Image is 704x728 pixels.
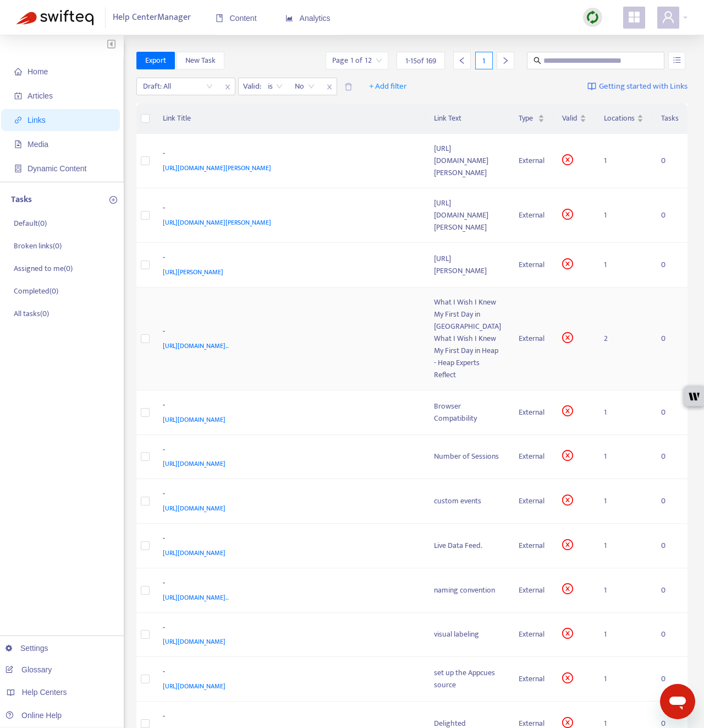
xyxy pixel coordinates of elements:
[163,148,413,162] div: -
[5,665,52,674] a: Glossary
[502,57,509,64] span: right
[519,209,544,221] div: External
[458,57,466,64] span: left
[425,104,510,134] th: Link Text
[519,259,544,271] div: External
[595,524,652,568] td: 1
[595,613,652,658] td: 1
[510,104,553,134] th: Type
[163,252,413,266] div: -
[519,628,544,640] div: External
[163,533,413,547] div: -
[28,164,86,173] span: Dynamic Content
[475,52,493,69] div: 1
[652,613,687,658] td: 0
[519,495,544,507] div: External
[163,710,413,725] div: -
[553,104,595,134] th: Valid
[163,488,413,502] div: -
[163,444,413,458] div: -
[163,636,226,647] span: [URL][DOMAIN_NAME]
[163,592,229,603] span: [URL][DOMAIN_NAME]..
[154,104,426,134] th: Link Title
[519,406,544,419] div: External
[322,80,337,94] span: close
[434,628,501,640] div: visual labeling
[587,82,596,91] img: image-link
[595,435,652,480] td: 1
[586,10,599,24] img: sync.dc5367851b00ba804db3.png
[163,622,413,636] div: -
[22,688,67,697] span: Help Centers
[673,56,681,64] span: unordered-list
[660,684,695,719] iframe: Button to launch messaging window
[163,325,413,340] div: -
[652,134,687,188] td: 0
[562,209,573,220] span: close-circle
[595,568,652,613] td: 1
[163,414,226,425] span: [URL][DOMAIN_NAME]
[295,78,315,95] span: No
[434,296,501,333] div: What I Wish I Knew My First Day in [GEOGRAPHIC_DATA]
[16,10,94,25] img: Swifteq
[668,52,685,69] button: unordered-list
[405,55,436,67] span: 1 - 15 of 169
[163,577,413,591] div: -
[5,711,62,720] a: Online Help
[587,78,687,95] a: Getting started with Links
[163,666,413,680] div: -
[562,672,573,683] span: close-circle
[628,10,641,24] span: appstore
[652,524,687,568] td: 0
[14,165,22,172] span: container
[434,450,501,463] div: Number of Sessions
[216,14,223,22] span: book
[519,584,544,596] div: External
[562,628,573,639] span: close-circle
[519,450,544,463] div: External
[652,104,687,134] th: Tasks
[562,405,573,416] span: close-circle
[434,400,501,425] div: Browser Compatibility
[145,55,166,67] span: Export
[562,450,573,461] span: close-circle
[163,202,413,216] div: -
[652,479,687,524] td: 0
[268,78,283,95] span: is
[185,55,216,67] span: New Task
[361,78,415,95] button: + Add filter
[163,681,226,692] span: [URL][DOMAIN_NAME]
[11,193,32,207] p: Tasks
[285,14,331,23] span: Analytics
[136,52,175,69] button: Export
[163,547,226,558] span: [URL][DOMAIN_NAME]
[177,52,224,69] button: New Task
[434,197,501,233] div: [URL][DOMAIN_NAME][PERSON_NAME]
[595,479,652,524] td: 1
[519,112,536,124] span: Type
[434,253,501,277] div: [URL][PERSON_NAME]
[163,340,229,351] span: [URL][DOMAIN_NAME]..
[662,10,675,24] span: user
[595,188,652,243] td: 1
[163,458,226,469] span: [URL][DOMAIN_NAME]
[519,540,544,552] div: External
[434,540,501,552] div: Live Data Feed.
[604,112,635,124] span: Locations
[163,267,223,278] span: [URL][PERSON_NAME]
[652,435,687,480] td: 0
[5,644,48,653] a: Settings
[652,243,687,287] td: 0
[434,333,501,381] div: What I Wish I Knew My First Day in Heap - Heap Experts Reflect
[562,495,573,506] span: close-circle
[221,80,235,94] span: close
[14,92,22,100] span: account-book
[163,162,271,173] span: [URL][DOMAIN_NAME][PERSON_NAME]
[28,140,48,149] span: Media
[216,14,257,23] span: Content
[519,673,544,685] div: External
[28,67,48,76] span: Home
[652,568,687,613] td: 0
[285,14,293,22] span: area-chart
[14,308,49,319] p: All tasks ( 0 )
